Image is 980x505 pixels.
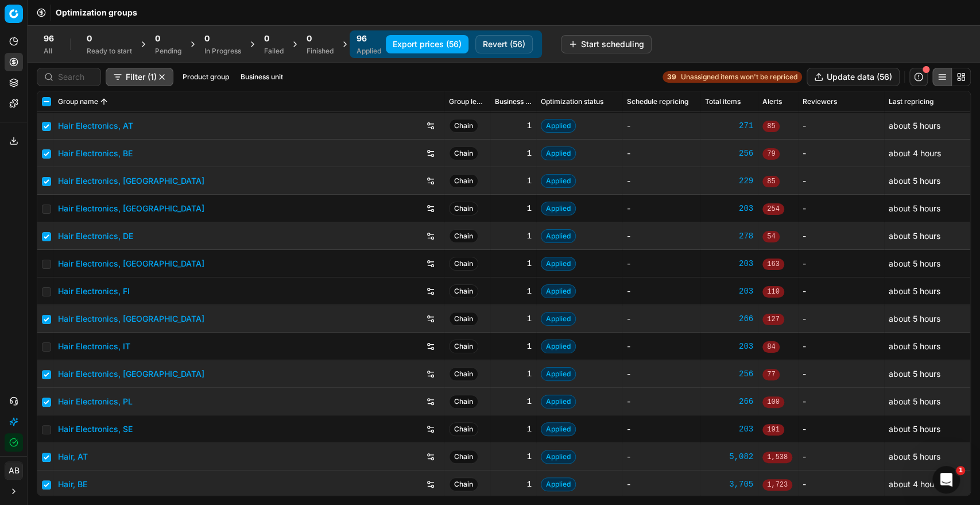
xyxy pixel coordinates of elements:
[622,388,700,415] td: -
[889,424,940,434] span: about 5 hours
[541,450,576,464] span: Applied
[622,222,700,250] td: -
[889,396,940,406] span: about 5 hours
[705,313,753,325] a: 266
[541,340,576,353] span: Applied
[705,341,753,352] a: 203
[541,202,576,215] span: Applied
[762,369,780,380] span: 77
[449,257,478,271] span: Chain
[762,341,780,353] span: 84
[449,174,478,188] span: Chain
[705,479,753,490] div: 3,705
[264,47,284,56] div: Failed
[495,175,532,187] div: 1
[889,176,940,186] span: about 5 hours
[889,259,940,268] span: about 5 hours
[58,313,204,325] a: Hair Electronics, [GEOGRAPHIC_DATA]
[58,71,94,83] input: Search
[58,451,88,462] a: Hair, AT
[495,396,532,407] div: 1
[762,231,780,242] span: 54
[541,174,576,188] span: Applied
[495,148,532,159] div: 1
[889,369,940,379] span: about 5 hours
[58,286,130,297] a: Hair Electronics, FI
[889,231,940,241] span: about 5 hours
[667,72,676,82] strong: 39
[889,314,940,323] span: about 5 hours
[705,203,753,214] a: 203
[495,451,532,462] div: 1
[357,33,367,44] span: 96
[705,230,753,242] a: 278
[307,47,334,56] div: Finished
[762,424,784,435] span: 191
[762,176,780,187] span: 85
[495,120,532,132] div: 1
[762,203,784,215] span: 254
[803,97,837,106] span: Reviewers
[236,70,288,84] button: Business unit
[807,68,900,86] button: Update data (56)
[541,312,576,326] span: Applied
[663,71,802,83] a: 39Unassigned items won't be repriced
[798,112,884,140] td: -
[705,258,753,269] a: 203
[705,175,753,187] a: 229
[622,360,700,388] td: -
[541,97,603,106] span: Optimization status
[762,479,792,491] span: 1,723
[622,443,700,471] td: -
[541,367,576,381] span: Applied
[889,121,940,130] span: about 5 hours
[705,423,753,435] a: 203
[705,396,753,407] a: 266
[622,277,700,305] td: -
[58,368,204,380] a: Hair Electronics, [GEOGRAPHIC_DATA]
[798,333,884,360] td: -
[58,175,204,187] a: Hair Electronics, [GEOGRAPHIC_DATA]
[798,140,884,167] td: -
[357,47,381,56] div: Applied
[798,415,884,443] td: -
[495,341,532,352] div: 1
[98,96,110,107] button: Sorted by Group name ascending
[44,47,54,56] div: All
[622,167,700,195] td: -
[541,284,576,298] span: Applied
[798,305,884,333] td: -
[762,286,784,298] span: 110
[58,341,130,352] a: Hair Electronics, IT
[204,33,210,44] span: 0
[932,466,960,494] iframe: Intercom live chat
[705,120,753,132] a: 271
[87,33,92,44] span: 0
[798,443,884,471] td: -
[622,305,700,333] td: -
[44,33,54,44] span: 96
[449,97,486,106] span: Group level
[449,367,478,381] span: Chain
[155,47,181,56] div: Pending
[106,68,173,86] button: Filter (1)
[956,466,965,475] span: 1
[449,119,478,133] span: Chain
[58,423,133,435] a: Hair Electronics, SE
[705,368,753,380] a: 256
[762,121,780,132] span: 85
[495,313,532,325] div: 1
[58,230,133,242] a: Hair Electronics, DE
[56,7,137,18] span: Optimization groups
[449,422,478,436] span: Chain
[307,33,312,44] span: 0
[541,422,576,436] span: Applied
[58,396,133,407] a: Hair Electronics, PL
[622,333,700,360] td: -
